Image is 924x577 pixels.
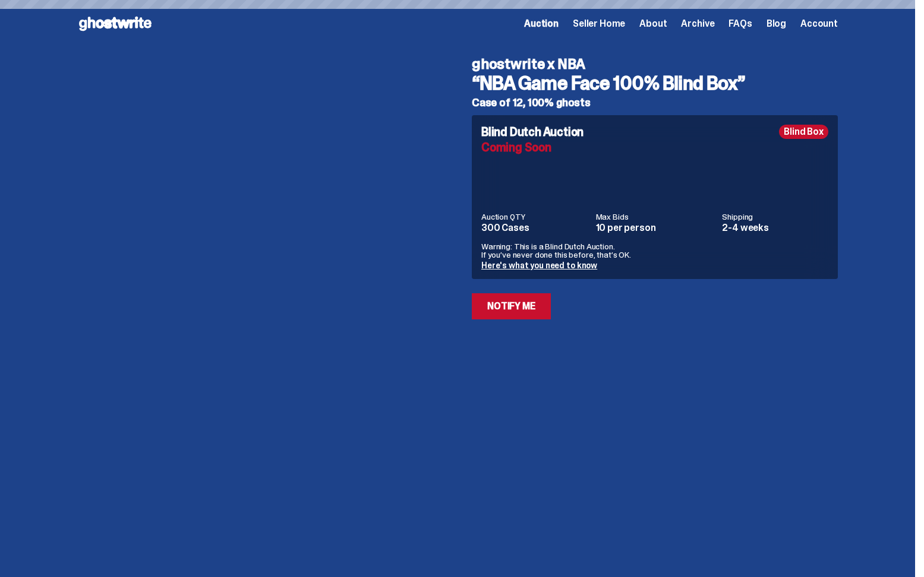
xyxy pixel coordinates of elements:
h3: “NBA Game Face 100% Blind Box” [472,74,838,93]
a: Account [800,19,838,28]
a: Seller Home [573,19,625,28]
a: Archive [681,19,714,28]
h4: Blind Dutch Auction [481,126,584,138]
dt: Auction QTY [481,213,589,221]
dt: Shipping [722,213,828,221]
dd: 300 Cases [481,223,589,233]
h4: ghostwrite x NBA [472,57,838,71]
a: Here's what you need to know [481,260,597,271]
a: FAQs [729,19,752,28]
dd: 2-4 weeks [722,223,828,233]
a: Blog [767,19,786,28]
dt: Max Bids [596,213,715,221]
dd: 10 per person [596,223,715,233]
h5: Case of 12, 100% ghosts [472,97,838,108]
div: Blind Box [779,125,828,139]
a: About [639,19,667,28]
p: Warning: This is a Blind Dutch Auction. If you’ve never done this before, that’s OK. [481,242,828,259]
a: Notify Me [472,293,551,319]
div: Coming Soon [481,141,828,153]
a: Auction [524,19,559,28]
